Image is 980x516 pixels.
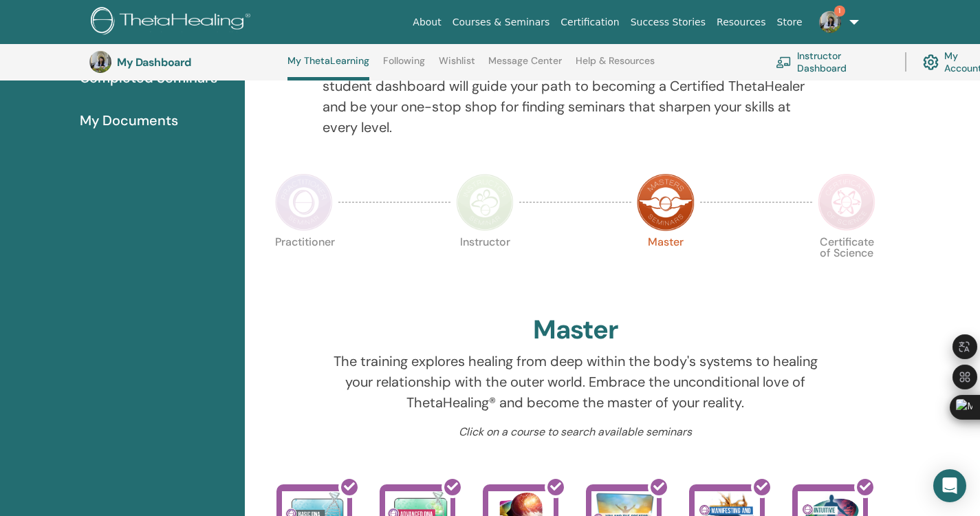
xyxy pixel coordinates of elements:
[439,55,475,77] a: Wishlist
[776,47,889,77] a: Instructor Dashboard
[80,110,178,131] span: My Documents
[711,10,772,35] a: Resources
[407,10,446,35] a: About
[923,51,939,74] img: cog.svg
[533,314,618,346] h2: Master
[323,34,829,138] p: Your journey starts here; welcome to ThetaLearning HQ. Learn the world-renowned technique that sh...
[456,237,514,294] p: Instructor
[383,55,425,77] a: Following
[637,173,695,231] img: Master
[287,55,369,80] a: My ThetaLearning
[275,237,333,294] p: Practitioner
[576,55,655,77] a: Help & Resources
[89,51,111,73] img: default.jpg
[447,10,556,35] a: Courses & Seminars
[776,56,792,68] img: chalkboard-teacher.svg
[323,424,829,440] p: Click on a course to search available seminars
[819,11,841,33] img: default.jpg
[637,237,695,294] p: Master
[456,173,514,231] img: Instructor
[91,7,255,38] img: logo.png
[117,56,254,69] h3: My Dashboard
[488,55,562,77] a: Message Center
[275,173,333,231] img: Practitioner
[834,6,845,17] span: 1
[818,237,875,294] p: Certificate of Science
[323,351,829,413] p: The training explores healing from deep within the body's systems to healing your relationship wi...
[555,10,624,35] a: Certification
[933,469,966,502] div: Open Intercom Messenger
[772,10,808,35] a: Store
[818,173,875,231] img: Certificate of Science
[625,10,711,35] a: Success Stories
